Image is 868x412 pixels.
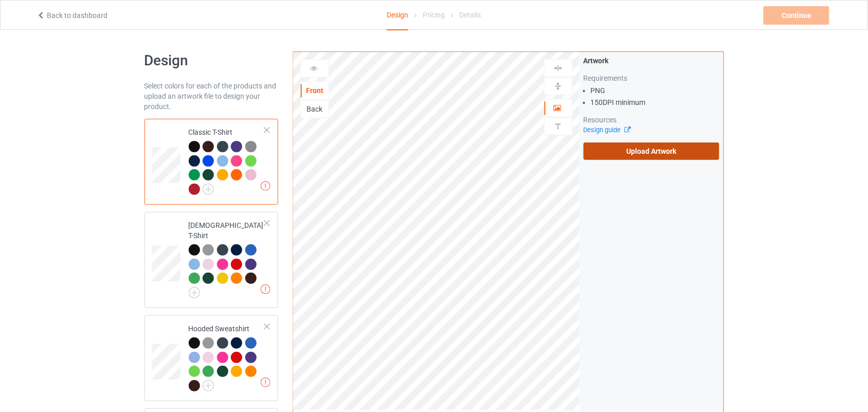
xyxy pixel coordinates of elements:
[301,104,329,114] div: Back
[203,380,214,391] img: svg+xml;base64,PD94bWwgdmVyc2lvbj0iMS4wIiBlbmNvZGluZz0iVVRGLTgiPz4KPHN2ZyB3aWR0aD0iMjJweCIgaGVpZ2...
[584,56,720,66] div: Artwork
[591,97,720,108] li: 150 DPI minimum
[553,121,563,131] img: svg%3E%0A
[387,1,408,30] div: Design
[37,11,107,20] a: Back to dashboard
[584,73,720,83] div: Requirements
[261,284,270,294] img: exclamation icon
[189,324,265,390] div: Hooded Sweatshirt
[245,141,257,152] img: heather_texture.png
[144,119,279,205] div: Classic T-Shirt
[144,315,279,401] div: Hooded Sweatshirt
[553,63,563,73] img: svg%3E%0A
[189,220,265,295] div: [DEMOGRAPHIC_DATA] T-Shirt
[144,212,279,308] div: [DEMOGRAPHIC_DATA] T-Shirt
[301,85,329,96] div: Front
[144,81,279,112] div: Select colors for each of the products and upload an artwork file to design your product.
[584,142,720,160] label: Upload Artwork
[261,181,270,191] img: exclamation icon
[460,1,481,29] div: Details
[584,126,630,134] a: Design guide
[423,1,445,29] div: Pricing
[189,127,265,194] div: Classic T-Shirt
[584,115,720,125] div: Resources
[261,378,270,387] img: exclamation icon
[203,184,214,195] img: svg+xml;base64,PD94bWwgdmVyc2lvbj0iMS4wIiBlbmNvZGluZz0iVVRGLTgiPz4KPHN2ZyB3aWR0aD0iMjJweCIgaGVpZ2...
[553,81,563,91] img: svg%3E%0A
[189,287,200,298] img: svg+xml;base64,PD94bWwgdmVyc2lvbj0iMS4wIiBlbmNvZGluZz0iVVRGLTgiPz4KPHN2ZyB3aWR0aD0iMjJweCIgaGVpZ2...
[591,85,720,96] li: PNG
[144,51,279,70] h1: Design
